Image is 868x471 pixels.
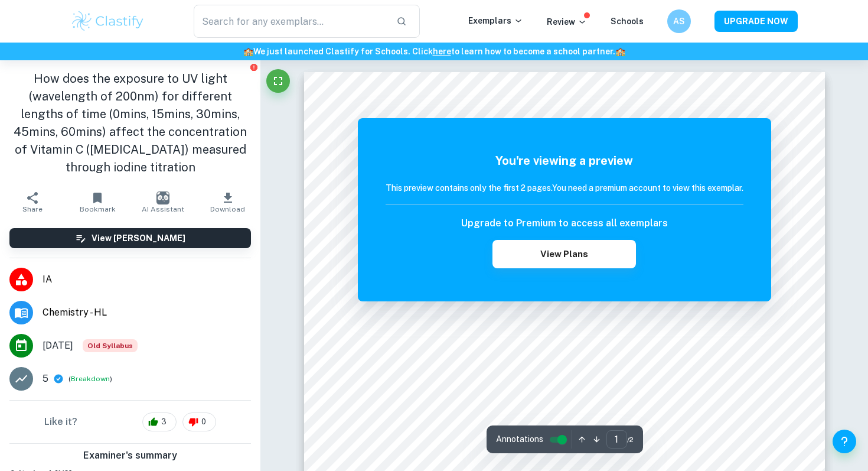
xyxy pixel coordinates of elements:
div: Starting from the May 2025 session, the Chemistry IA requirements have changed. It's OK to refer ... [83,339,138,352]
button: View Plans [492,240,635,268]
input: Search for any exemplars... [194,5,387,38]
span: 0 [195,416,213,428]
h6: Upgrade to Premium to access all exemplars [461,216,668,230]
span: Bookmark [80,205,116,213]
h6: AS [673,15,686,28]
button: AI Assistant [130,186,195,219]
span: ( ) [68,373,112,385]
button: Breakdown [71,373,110,384]
p: Exemplars [468,14,523,27]
button: Fullscreen [266,69,290,93]
span: 🏫 [615,47,625,56]
button: View [PERSON_NAME] [9,228,251,248]
button: UPGRADE NOW [714,11,798,32]
h5: You're viewing a preview [386,152,743,170]
span: Annotations [496,433,543,446]
span: IA [43,272,251,287]
span: 3 [155,416,173,428]
span: 🏫 [243,47,253,56]
span: Download [210,205,245,213]
img: AI Assistant [156,191,169,204]
h6: View [PERSON_NAME] [92,232,185,245]
p: 5 [43,372,48,386]
span: Share [22,205,43,213]
button: Bookmark [65,186,130,219]
h6: We just launched Clastify for Schools. Click to learn how to become a school partner. [2,45,866,58]
p: Review [547,15,587,28]
h6: This preview contains only the first 2 pages. You need a premium account to view this exemplar. [386,181,743,194]
button: Report issue [249,63,258,72]
span: AI Assistant [142,205,184,213]
img: Clastify logo [70,9,145,33]
a: Schools [611,17,644,26]
button: Help and Feedback [833,430,856,453]
span: [DATE] [43,339,73,353]
h1: How does the exposure to UV light (wavelength of 200nm) for different lengths of time (0mins, 15m... [9,70,251,176]
h6: Like it? [44,415,77,429]
span: / 2 [627,434,634,445]
h6: Examiner's summary [5,449,256,463]
span: Chemistry - HL [43,306,251,320]
button: Download [195,186,260,219]
button: AS [667,9,691,33]
a: here [433,47,451,56]
span: Old Syllabus [83,339,138,352]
